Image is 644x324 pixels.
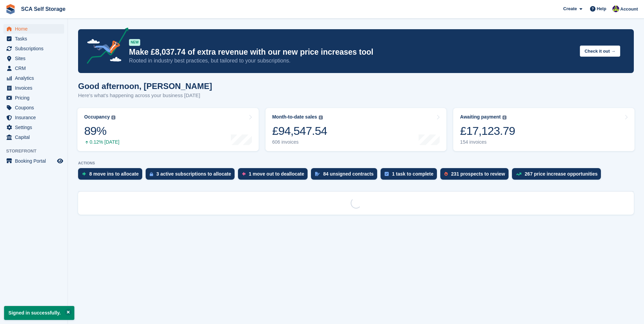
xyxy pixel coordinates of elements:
img: Thomas Webb [612,5,619,12]
div: 1 task to complete [392,171,434,177]
p: ACTIONS [78,161,634,165]
span: Insurance [15,113,56,122]
a: menu [3,73,64,83]
span: Help [597,5,606,12]
div: NEW [129,39,140,46]
a: menu [3,64,64,73]
a: menu [3,93,64,103]
div: £94,547.54 [272,124,327,138]
img: stora-icon-8386f47178a22dfd0bd8f6a31ec36ba5ce8667c1dd55bd0f319d3a0aa187defe.svg [5,4,16,14]
img: price-adjustments-announcement-icon-8257ccfd72463d97f412b2fc003d46551f7dbcb40ab6d574587a9cd5c0d94... [81,28,129,66]
div: 606 invoices [272,139,327,145]
span: Invoices [15,83,56,93]
a: menu [3,156,64,166]
a: Month-to-date sales £94,547.54 606 invoices [265,108,447,151]
div: 89% [84,124,119,138]
img: move_outs_to_deallocate_icon-f764333ba52eb49d3ac5e1228854f67142a1ed5810a6f6cc68b1a99e826820c5.svg [242,172,245,176]
div: 8 move ins to allocate [89,171,139,177]
p: Make £8,037.74 of extra revenue with our new price increases tool [129,47,574,57]
div: 0.12% [DATE] [84,139,119,145]
a: menu [3,132,64,142]
a: Awaiting payment £17,123.79 154 invoices [453,108,634,151]
a: menu [3,44,64,53]
a: menu [3,24,64,34]
a: menu [3,103,64,112]
img: icon-info-grey-7440780725fd019a000dd9b08b2336e03edf1995a4989e88bcd33f0948082b44.svg [502,115,507,120]
a: 84 unsigned contracts [311,168,381,183]
div: £17,123.79 [460,124,515,138]
span: Sites [15,54,56,63]
img: icon-info-grey-7440780725fd019a000dd9b08b2336e03edf1995a4989e88bcd33f0948082b44.svg [319,115,323,120]
a: 8 move ins to allocate [78,168,146,183]
div: Month-to-date sales [272,114,317,120]
span: Create [563,5,577,12]
p: Rooted in industry best practices, but tailored to your subscriptions. [129,57,574,65]
span: Analytics [15,73,56,83]
span: Capital [15,132,56,142]
img: price_increase_opportunities-93ffe204e8149a01c8c9dc8f82e8f89637d9d84a8eef4429ea346261dce0b2c0.svg [516,173,521,176]
span: CRM [15,64,56,73]
p: Here's what's happening across your business [DATE] [78,92,212,100]
a: SCA Self Storage [18,3,68,15]
div: 267 price increase opportunities [525,171,598,177]
img: task-75834270c22a3079a89374b754ae025e5fb1db73e45f91037f5363f120a921f8.svg [385,172,389,176]
a: 1 task to complete [381,168,440,183]
img: active_subscription_to_allocate_icon-d502201f5373d7db506a760aba3b589e785aa758c864c3986d89f69b8ff3... [150,172,153,176]
div: 3 active subscriptions to allocate [157,171,231,177]
span: Coupons [15,103,56,112]
div: Awaiting payment [460,114,501,120]
span: Account [620,6,638,13]
span: Pricing [15,93,56,103]
span: Home [15,24,56,34]
div: Occupancy [84,114,110,120]
span: Settings [15,123,56,132]
a: Occupancy 89% 0.12% [DATE] [77,108,259,151]
button: Check it out → [580,46,620,57]
img: contract_signature_icon-13c848040528278c33f63329250d36e43548de30e8caae1d1a13099fd9432cc5.svg [315,172,320,176]
a: menu [3,54,64,63]
img: icon-info-grey-7440780725fd019a000dd9b08b2336e03edf1995a4989e88bcd33f0948082b44.svg [111,115,115,120]
a: 1 move out to deallocate [238,168,311,183]
div: 231 prospects to review [451,171,505,177]
span: Booking Portal [15,156,56,166]
p: Signed in successfully. [4,306,74,320]
span: Subscriptions [15,44,56,53]
a: 231 prospects to review [440,168,512,183]
div: 84 unsigned contracts [323,171,374,177]
span: Storefront [6,148,68,155]
h1: Good afternoon, [PERSON_NAME] [78,82,212,91]
img: move_ins_to_allocate_icon-fdf77a2bb77ea45bf5b3d319d69a93e2d87916cf1d5bf7949dd705db3b84f3ca.svg [82,172,86,176]
a: 3 active subscriptions to allocate [146,168,238,183]
a: menu [3,123,64,132]
a: 267 price increase opportunities [512,168,605,183]
div: 154 invoices [460,139,515,145]
a: menu [3,83,64,93]
a: menu [3,34,64,43]
a: Preview store [56,157,64,165]
img: prospect-51fa495bee0391a8d652442698ab0144808aea92771e9ea1ae160a38d050c398.svg [444,172,448,176]
span: Tasks [15,34,56,43]
div: 1 move out to deallocate [249,171,304,177]
a: menu [3,113,64,122]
